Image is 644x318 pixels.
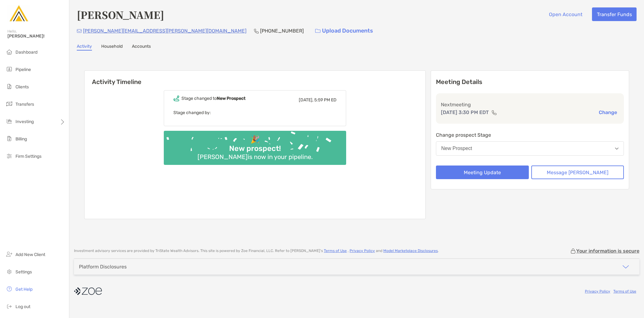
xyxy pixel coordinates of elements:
button: Message [PERSON_NAME] [531,166,624,179]
p: Your information is secure [576,248,639,254]
span: 5:59 PM ED [314,97,337,103]
p: Stage changed by: [173,109,337,117]
img: investing icon [6,117,13,125]
button: Transfer Funds [592,7,637,21]
img: Zoe Logo [7,2,30,25]
h4: [PERSON_NAME] [77,7,164,22]
button: Meeting Update [436,166,529,179]
a: Privacy Policy [585,289,610,294]
span: Billing [15,136,27,142]
span: [PERSON_NAME]! [7,33,65,39]
button: Open Account [544,7,587,21]
span: [DATE], [299,97,313,103]
a: Model Marketplace Disclosures [383,249,438,253]
div: New prospect! [227,144,283,153]
span: Dashboard [15,50,37,55]
a: Activity [77,44,92,51]
p: Next meeting [441,101,619,108]
img: icon arrow [622,263,629,271]
img: Open dropdown arrow [615,148,619,150]
span: Firm Settings [15,154,41,159]
img: firm-settings icon [6,152,13,160]
a: Upload Documents [311,24,377,38]
img: billing icon [6,135,13,142]
a: Household [101,44,123,51]
img: button icon [315,29,320,33]
img: Phone Icon [254,29,259,33]
span: Log out [15,304,30,309]
img: Email Icon [77,29,82,33]
img: get-help icon [6,285,13,293]
div: Platform Disclosures [79,264,127,270]
img: logout icon [6,303,13,310]
img: clients icon [6,83,13,90]
img: Confetti [164,131,346,160]
span: Get Help [15,287,33,292]
div: [PERSON_NAME] is now in your pipeline. [195,153,315,161]
img: add_new_client icon [6,250,13,258]
div: 🎉 [248,135,262,144]
img: transfers icon [6,100,13,108]
span: Investing [15,119,34,124]
div: Stage changed to [181,96,246,101]
img: pipeline icon [6,65,13,73]
img: Event icon [173,95,179,101]
h6: Activity Timeline [85,71,425,86]
p: Meeting Details [436,78,624,86]
a: Accounts [132,44,151,51]
p: [PHONE_NUMBER] [260,27,304,35]
p: [PERSON_NAME][EMAIL_ADDRESS][PERSON_NAME][DOMAIN_NAME] [83,27,246,35]
a: Privacy Policy [350,249,375,253]
button: Change [597,109,619,116]
p: [DATE] 3:30 PM EDT [441,108,489,116]
div: New Prospect [441,146,472,151]
a: Terms of Use [613,289,636,294]
span: Pipeline [15,67,31,72]
span: Clients [15,84,29,90]
p: Change prospect Stage [436,131,624,139]
span: Add New Client [15,252,45,257]
button: New Prospect [436,141,624,156]
span: Transfers [15,102,34,107]
img: company logo [74,284,102,298]
p: Investment advisory services are provided by TriState Wealth Advisors . This site is powered by Z... [74,249,439,253]
a: Terms of Use [324,249,347,253]
img: dashboard icon [6,48,13,55]
img: communication type [491,110,497,115]
b: New Prospect [217,96,246,101]
img: settings icon [6,268,13,275]
span: Settings [15,269,32,275]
